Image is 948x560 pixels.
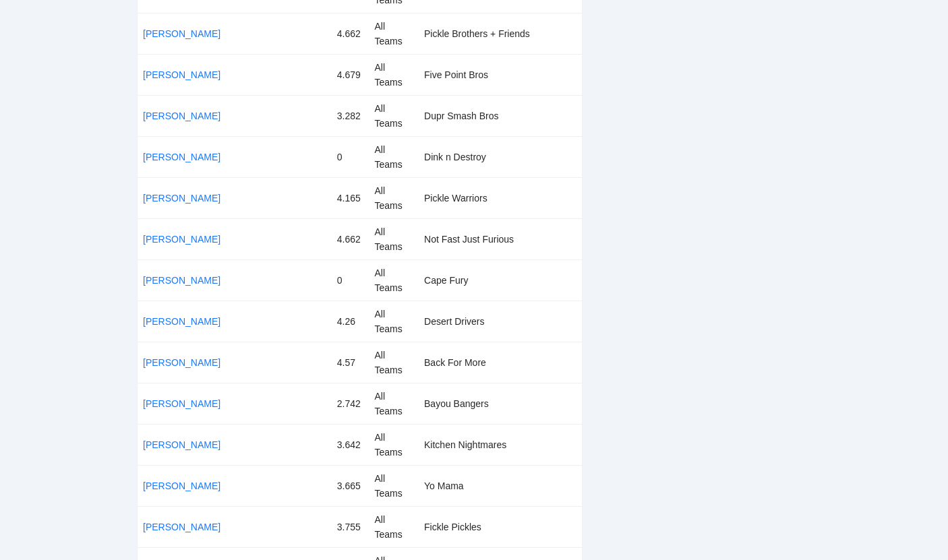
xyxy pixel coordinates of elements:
td: Kitchen Nightmares [419,425,582,466]
a: [PERSON_NAME] [143,357,220,368]
td: 3.755 [332,507,369,548]
a: [PERSON_NAME] [143,316,220,327]
td: 4.57 [332,342,369,383]
a: [PERSON_NAME] [143,480,220,491]
td: All Teams [369,55,419,96]
a: [PERSON_NAME] [143,398,220,409]
td: 4.165 [332,178,369,219]
td: All Teams [369,260,419,301]
td: All Teams [369,137,419,178]
a: [PERSON_NAME] [143,111,220,121]
td: Pickle Warriors [419,178,582,219]
td: 4.662 [332,13,369,55]
td: 0 [332,260,369,301]
a: [PERSON_NAME] [143,69,220,80]
td: Pickle Brothers + Friends [419,13,582,55]
td: Dupr Smash Bros [419,96,582,137]
td: 3.665 [332,466,369,507]
td: All Teams [369,301,419,342]
td: Back For More [419,342,582,383]
td: Desert Drivers [419,301,582,342]
td: All Teams [369,96,419,137]
a: [PERSON_NAME] [143,193,220,204]
td: All Teams [369,466,419,507]
td: All Teams [369,13,419,55]
td: Five Point Bros [419,55,582,96]
td: Bayou Bangers [419,383,582,425]
td: All Teams [369,507,419,548]
td: 4.679 [332,55,369,96]
a: [PERSON_NAME] [143,28,220,39]
a: [PERSON_NAME] [143,439,220,450]
td: 2.742 [332,383,369,425]
td: 3.282 [332,96,369,137]
td: All Teams [369,178,419,219]
a: [PERSON_NAME] [143,234,220,245]
td: 3.642 [332,425,369,466]
td: 0 [332,137,369,178]
td: 4.26 [332,301,369,342]
td: All Teams [369,425,419,466]
td: Dink n Destroy [419,137,582,178]
td: Yo Mama [419,466,582,507]
a: [PERSON_NAME] [143,275,220,286]
td: Fickle Pickles [419,507,582,548]
td: All Teams [369,342,419,383]
a: [PERSON_NAME] [143,522,220,532]
td: Cape Fury [419,260,582,301]
td: All Teams [369,383,419,425]
a: [PERSON_NAME] [143,152,220,162]
td: Not Fast Just Furious [419,219,582,260]
td: 4.662 [332,219,369,260]
td: All Teams [369,219,419,260]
